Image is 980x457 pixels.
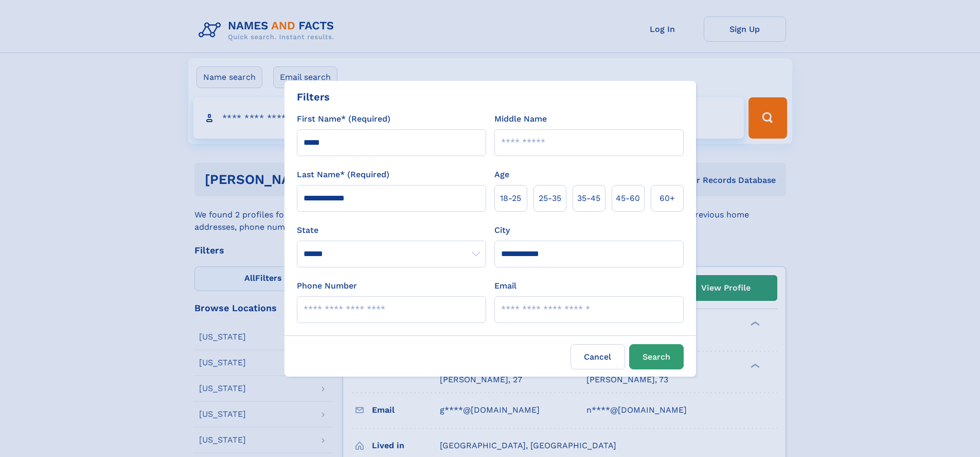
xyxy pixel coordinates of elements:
[629,344,684,369] button: Search
[500,192,521,205] span: 18‑25
[494,224,510,236] label: City
[577,192,600,205] span: 35‑45
[616,192,640,205] span: 45‑60
[539,192,561,205] span: 25‑35
[571,344,625,369] label: Cancel
[297,113,390,125] label: First Name* (Required)
[494,168,509,181] label: Age
[297,280,357,292] label: Phone Number
[494,280,516,292] label: Email
[297,89,330,105] div: Filters
[494,113,547,125] label: Middle Name
[297,168,389,181] label: Last Name* (Required)
[297,224,486,236] label: State
[660,192,675,205] span: 60+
